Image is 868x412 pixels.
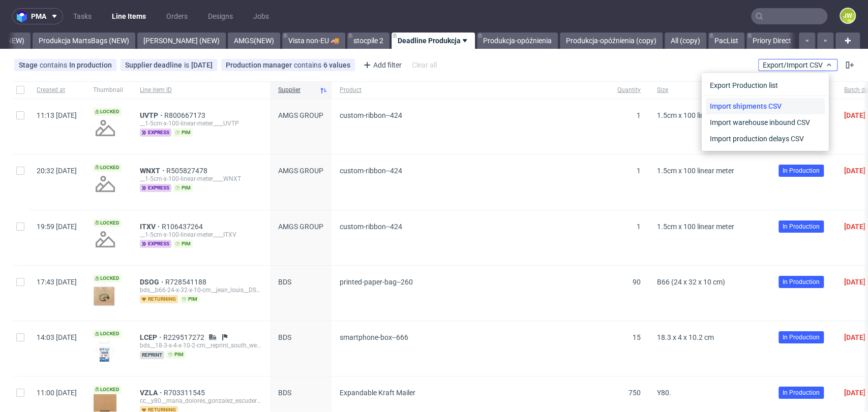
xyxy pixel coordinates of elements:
span: 11:00 [DATE] [37,389,77,397]
span: contains [40,61,69,69]
a: LCEP [140,333,163,341]
span: pim [173,129,193,137]
span: Supplier deadline [125,61,184,69]
span: Locked [93,386,122,394]
a: UVTP [140,111,164,119]
img: no_design.png [93,116,117,140]
span: [DATE] [844,278,865,286]
span: Y80. [657,389,671,397]
div: In production [69,61,112,69]
span: 19:59 [DATE] [37,223,77,231]
a: AMGS(NEW) [228,33,280,49]
a: Designs [202,8,239,24]
span: 750 [628,389,641,397]
span: custom-ribbon--424 [340,167,402,175]
a: Produkcja MartsBags (NEW) [33,33,135,49]
div: __1-5cm-x-100-linear-meter____WNXT [140,175,262,183]
div: Clear all [410,58,439,72]
img: version_two_editor_design [93,282,117,307]
span: [DATE] [844,333,865,341]
a: R728541188 [165,278,208,286]
img: no_design.png [93,227,117,251]
span: 20:32 [DATE] [37,167,77,175]
div: 6 values [323,61,350,69]
div: __1-5cm-x-100-linear-meter____UVTP [140,119,262,128]
span: [DATE] [844,389,865,397]
a: R229517272 [163,333,206,341]
span: reprint [140,351,164,359]
span: Created at [37,86,77,94]
span: express [140,184,171,192]
a: stocpile 2 [347,33,390,49]
img: no_design.png [93,172,117,196]
span: Locked [93,330,122,338]
button: Export/Import CSV [758,59,837,71]
span: Line item ID [140,86,262,94]
span: AMGS GROUP [278,223,323,231]
span: In Production [783,222,820,231]
span: [DATE] [844,223,865,231]
a: PacList [708,33,744,49]
span: AMGS GROUP [278,167,323,175]
span: pim [180,295,199,303]
span: R106437264 [162,223,205,231]
span: BDS [278,278,291,286]
div: [DATE] [191,61,213,69]
span: custom-ribbon--424 [340,223,402,231]
a: Orders [160,8,194,24]
span: Size [657,86,762,94]
span: [DATE] [844,167,865,175]
div: Add filter [359,57,404,73]
a: Tasks [67,8,98,24]
span: B66 (24 x 32 x 10 cm) [657,278,725,286]
a: WNXT [140,167,166,175]
span: 15 [633,333,641,341]
a: R703311545 [164,389,207,397]
span: 1 [637,223,641,231]
span: pim [173,184,193,192]
span: express [140,129,171,137]
span: Expandable Kraft Mailer [340,389,415,397]
span: 17:43 [DATE] [37,278,77,286]
a: [PERSON_NAME] (NEW) [137,33,226,49]
span: pma [31,13,46,20]
span: is [184,61,191,69]
a: VZLA [140,389,164,397]
span: printed-paper-bag--260 [340,278,413,286]
div: Export Production list [706,77,825,93]
a: Priory Direct [746,33,797,49]
span: pim [173,240,193,248]
a: R800667173 [164,111,207,119]
span: returning [140,295,178,303]
span: Locked [93,274,122,282]
span: Thumbnail [93,86,124,94]
span: Stage [19,61,40,69]
a: R505827478 [166,167,209,175]
img: logo [17,11,31,22]
span: smartphone-box--666 [340,333,408,341]
span: 18.3 x 4 x 10.2 cm [657,333,714,341]
a: All (copy) [665,33,706,49]
span: contains [294,61,323,69]
a: DSOG [140,278,165,286]
span: Supplier [278,86,315,94]
span: 11:13 [DATE] [37,111,77,119]
a: Import shipments CSV [706,98,825,114]
a: Line Items [106,8,152,24]
span: 1.5cm x 100 linear meter [657,223,734,231]
span: In Production [783,166,820,175]
span: In Production [783,277,820,287]
span: 1.5cm x 100 linear meter [657,167,734,175]
span: Locked [93,219,122,227]
span: Export/Import CSV [763,61,833,69]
